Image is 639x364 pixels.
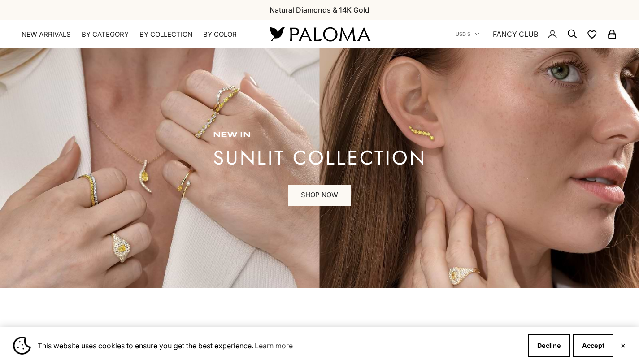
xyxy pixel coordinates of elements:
p: sunlit collection [213,149,426,167]
summary: By Color [203,30,237,39]
a: FANCY CLUB [493,28,538,40]
a: SHOP NOW [288,185,351,206]
button: Close [620,343,626,348]
summary: By Category [82,30,129,39]
a: Learn more [253,339,294,352]
span: USD $ [456,30,470,38]
button: USD $ [456,30,479,38]
p: new in [213,131,426,140]
nav: Secondary navigation [456,20,617,48]
nav: Primary navigation [22,30,248,39]
button: Decline [528,334,570,357]
img: Cookie banner [13,337,31,355]
button: Accept [573,334,613,357]
p: Natural Diamonds & 14K Gold [270,4,369,16]
span: This website uses cookies to ensure you get the best experience. [38,339,521,352]
a: NEW ARRIVALS [22,30,71,39]
summary: By Collection [139,30,192,39]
